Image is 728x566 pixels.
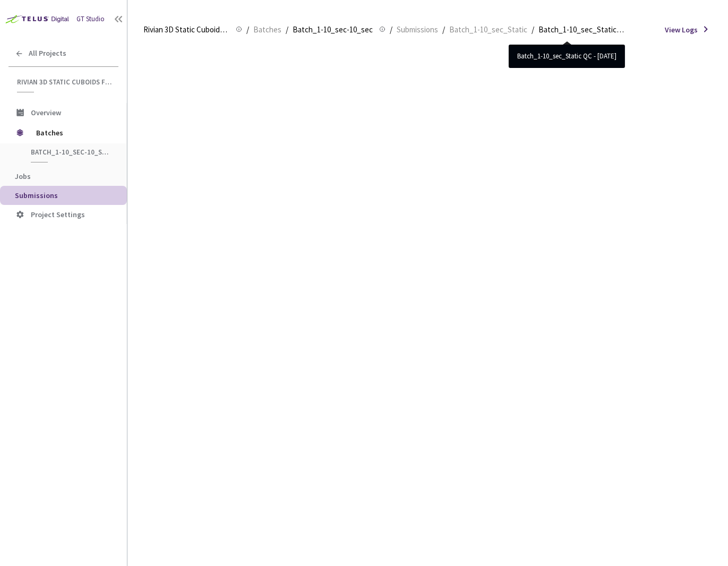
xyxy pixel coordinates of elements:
span: Overview [31,108,61,117]
div: GT Studio [76,14,105,24]
a: Batch_1-10_sec_Static [447,23,529,35]
span: Batch_1-10_sec_Static QC - [DATE] [538,23,624,36]
span: Batch_1-10_sec-10_sec [293,23,373,36]
li: / [246,23,249,36]
span: Batches [36,122,109,143]
span: View Logs [665,24,698,36]
span: Submissions [397,23,438,36]
span: Rivian 3D Static Cuboids fixed[2024-25] [17,78,112,87]
li: / [286,23,288,36]
span: Batch_1-10_sec-10_sec [31,148,109,157]
span: Batch_1-10_sec_Static [449,23,527,36]
li: / [442,23,445,36]
span: Submissions [15,191,58,200]
a: Batches [251,23,284,35]
span: All Projects [29,49,66,58]
a: Submissions [395,23,440,35]
span: Jobs [15,171,31,181]
span: Project Settings [31,210,85,219]
span: Rivian 3D Static Cuboids fixed[2024-25] [143,23,229,36]
li: / [390,23,392,36]
li: / [532,23,534,36]
span: Batches [253,23,281,36]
